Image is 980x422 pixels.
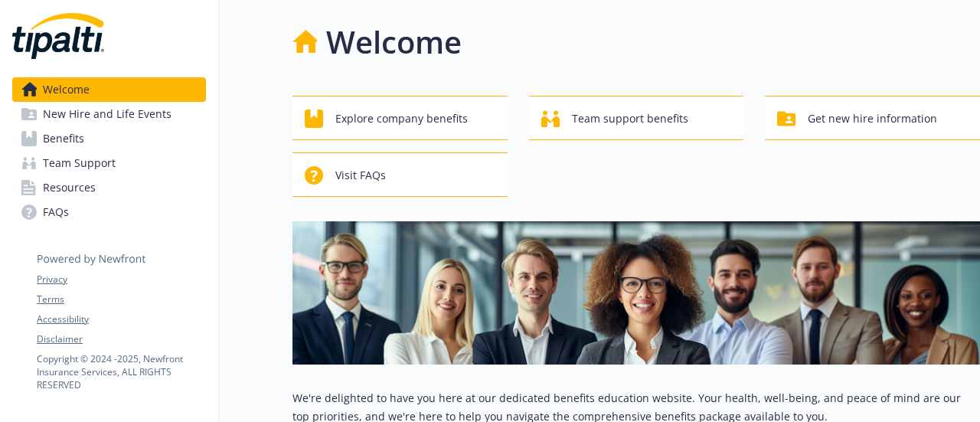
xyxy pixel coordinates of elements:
[765,96,980,140] button: Get new hire information
[335,161,386,190] span: Visit FAQs
[37,293,205,306] a: Terms
[43,200,69,224] span: FAQs
[292,221,980,365] img: overview page banner
[43,77,90,102] span: Welcome
[572,104,688,133] span: Team support benefits
[37,312,205,326] a: Accessibility
[326,19,462,65] h1: Welcome
[37,332,205,346] a: Disclaimer
[12,102,206,126] a: New Hire and Life Events
[12,151,206,175] a: Team Support
[37,352,205,391] p: Copyright © 2024 - 2025 , Newfront Insurance Services, ALL RIGHTS RESERVED
[12,126,206,151] a: Benefits
[292,152,508,197] button: Visit FAQs
[37,273,205,286] a: Privacy
[12,200,206,224] a: FAQs
[529,96,744,140] button: Team support benefits
[12,175,206,200] a: Resources
[292,96,508,140] button: Explore company benefits
[43,151,116,175] span: Team Support
[808,104,937,133] span: Get new hire information
[12,77,206,102] a: Welcome
[43,102,171,126] span: New Hire and Life Events
[43,126,84,151] span: Benefits
[335,104,468,133] span: Explore company benefits
[43,175,96,200] span: Resources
